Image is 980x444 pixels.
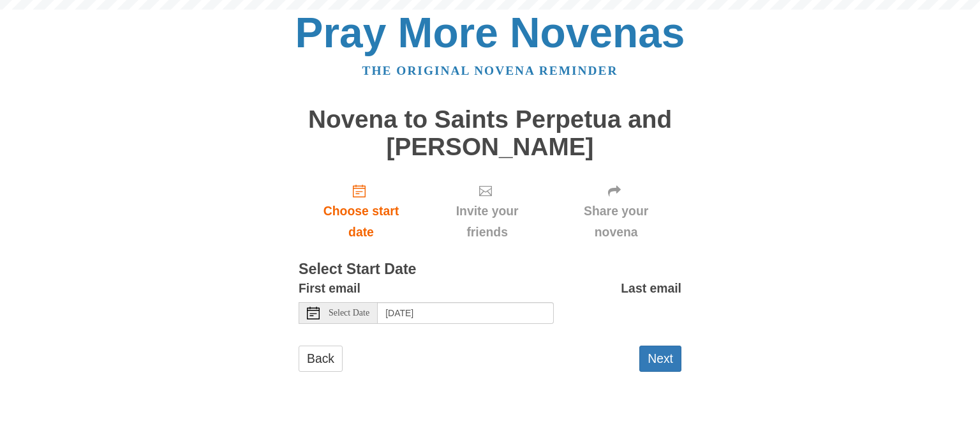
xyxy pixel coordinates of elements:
[563,201,669,243] span: Share your novena
[639,346,681,372] button: Next
[299,261,681,278] h3: Select Start Date
[621,278,681,299] label: Last email
[299,173,424,249] a: Choose start date
[299,346,343,372] a: Back
[295,9,685,56] a: Pray More Novenas
[311,201,411,243] span: Choose start date
[299,106,681,160] h1: Novena to Saints Perpetua and [PERSON_NAME]
[299,278,360,299] label: First email
[551,173,681,249] div: Click "Next" to confirm your start date first.
[329,309,369,318] span: Select Date
[436,201,538,243] span: Invite your friends
[424,173,551,249] div: Click "Next" to confirm your start date first.
[362,64,618,77] a: The original novena reminder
